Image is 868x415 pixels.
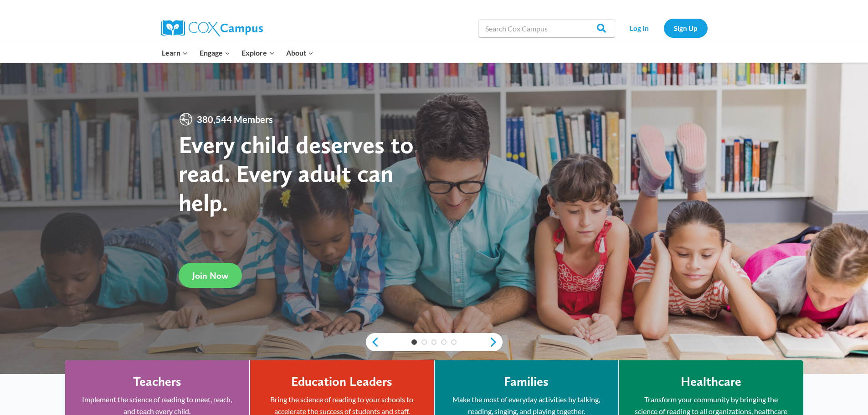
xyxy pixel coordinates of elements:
[179,130,414,217] strong: Every child deserves to read. Every adult can help.
[366,333,503,351] div: content slider buttons
[366,337,380,348] a: previous
[162,47,188,59] span: Learn
[478,19,615,37] input: Search Cox Campus
[200,47,230,59] span: Engage
[431,339,437,345] a: 3
[291,374,392,389] h4: Education Leaders
[620,19,708,37] nav: Secondary Navigation
[156,43,319,62] nav: Primary Navigation
[664,19,708,37] a: Sign Up
[286,47,313,59] span: About
[489,337,503,348] a: next
[161,20,263,36] img: Cox Campus
[133,374,181,389] h4: Teachers
[192,270,228,281] span: Join Now
[681,374,741,389] h4: Healthcare
[411,339,417,345] a: 1
[179,263,242,288] a: Join Now
[451,339,457,345] a: 5
[421,339,427,345] a: 2
[620,19,659,37] a: Log In
[193,112,277,127] span: 380,544 Members
[441,339,447,345] a: 4
[241,47,274,59] span: Explore
[504,374,549,389] h4: Families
